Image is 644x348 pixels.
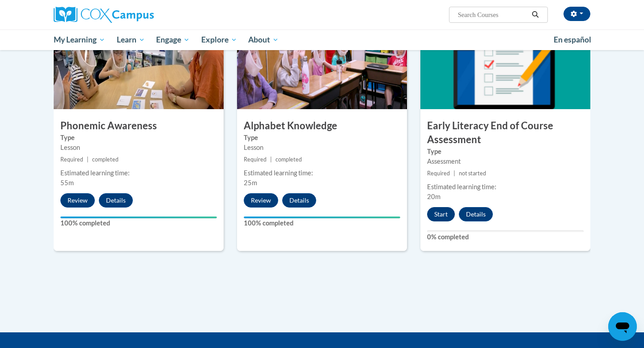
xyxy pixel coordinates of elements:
[195,30,243,50] a: Explore
[244,168,400,178] div: Estimated learning time:
[156,34,190,45] span: Engage
[150,30,195,50] a: Engage
[554,35,591,44] span: En español
[459,170,486,177] span: not started
[548,30,597,49] a: En español
[420,20,590,109] img: Course Image
[427,182,584,192] div: Estimated learning time:
[54,34,105,45] span: My Learning
[60,193,95,208] button: Review
[420,119,590,147] h3: Early Literacy End of Course Assessment
[563,7,590,21] button: Account Settings
[427,170,450,177] span: Required
[529,9,542,20] button: Search
[459,207,493,221] button: Details
[243,30,285,50] a: About
[87,156,89,163] span: |
[60,133,217,143] label: Type
[427,207,455,221] button: Start
[48,30,111,50] a: My Learning
[427,147,584,157] label: Type
[92,156,119,163] span: completed
[117,34,145,45] span: Learn
[282,193,316,208] button: Details
[60,218,217,228] label: 100% completed
[453,170,455,177] span: |
[270,156,272,163] span: |
[60,216,217,218] div: Your progress
[237,119,407,133] h3: Alphabet Knowledge
[427,232,584,242] label: 0% completed
[54,7,224,23] a: Cox Campus
[111,30,151,50] a: Learn
[244,133,400,143] label: Type
[54,7,154,23] img: Cox Campus
[244,193,278,208] button: Review
[275,156,302,163] span: completed
[608,312,637,341] iframe: Button to launch messaging window
[244,143,400,153] div: Lesson
[244,218,400,228] label: 100% completed
[60,156,83,163] span: Required
[60,179,74,187] span: 55m
[99,193,133,208] button: Details
[427,157,584,166] div: Assessment
[201,34,237,45] span: Explore
[248,34,279,45] span: About
[244,216,400,218] div: Your progress
[54,119,224,133] h3: Phonemic Awareness
[457,9,529,20] input: Search Courses
[237,20,407,109] img: Course Image
[244,179,257,187] span: 25m
[244,156,267,163] span: Required
[60,168,217,178] div: Estimated learning time:
[427,193,441,200] span: 20m
[54,20,224,109] img: Course Image
[40,30,604,50] div: Main menu
[60,143,217,153] div: Lesson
